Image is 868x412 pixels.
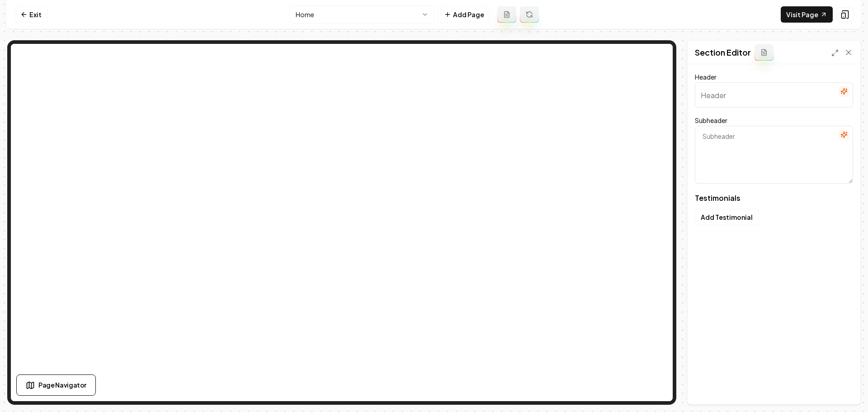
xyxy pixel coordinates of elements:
[38,380,86,390] span: Page Navigator
[695,194,853,202] span: Testimonials
[695,116,727,124] label: Subheader
[695,82,853,108] input: Header
[497,6,516,23] button: Add admin page prompt
[695,73,717,81] label: Header
[438,6,490,23] button: Add Page
[755,44,774,61] button: Add admin section prompt
[781,6,833,23] a: Visit Page
[14,6,47,23] a: Exit
[695,46,751,59] h2: Section Editor
[520,6,539,23] button: Regenerate page
[16,374,96,396] button: Page Navigator
[695,209,759,225] button: Add Testimonial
